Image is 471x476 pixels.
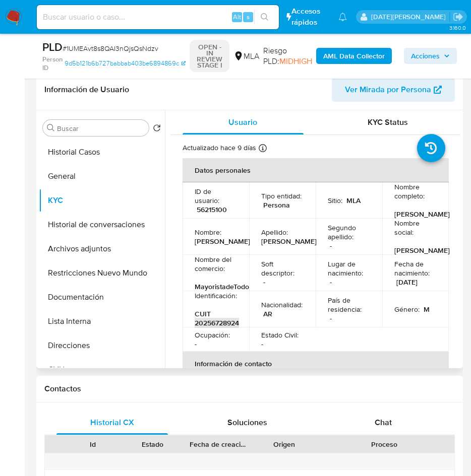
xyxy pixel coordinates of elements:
[394,210,450,219] p: [PERSON_NAME]
[330,314,332,323] p: -
[247,12,250,22] span: s
[233,12,241,22] span: Alt
[375,417,392,428] span: Chat
[183,352,449,376] th: Información de contacto
[371,12,449,22] p: lucia.neglia@mercadolibre.com
[44,384,455,394] h1: Contactos
[291,6,328,27] span: Accesos rápidos
[263,45,312,67] span: Riesgo PLD:
[63,43,158,53] span: # 1UMEAvt8s8QAI3nQjsQsNdzv
[47,124,55,132] button: Buscar
[70,439,115,449] div: Id
[316,48,392,64] button: AML Data Collector
[39,164,165,188] button: General
[261,300,303,309] p: Nacionalidad :
[394,305,420,314] p: Género :
[195,255,237,273] p: Nombre del comercio :
[195,237,250,246] p: [PERSON_NAME]
[39,261,165,285] button: Restricciones Nuevo Mundo
[39,213,165,237] button: Historial de conversaciones
[130,439,175,449] div: Estado
[328,296,370,314] p: País de residencia :
[57,124,145,133] input: Buscar
[39,285,165,309] button: Documentación
[394,219,437,237] p: Nombre social :
[183,143,256,153] p: Actualizado hace 9 días
[195,339,197,349] p: -
[90,417,134,428] span: Historial CX
[323,48,385,64] b: AML Data Collector
[195,330,230,339] p: Ocupación :
[190,40,229,72] p: OPEN - IN REVIEW STAGE I
[261,339,263,349] p: -
[261,330,299,339] p: Estado Civil :
[227,417,267,428] span: Soluciones
[44,85,129,95] h1: Información de Usuario
[328,196,342,205] p: Sitio :
[39,188,165,213] button: KYC
[328,259,370,278] p: Lugar de nacimiento :
[394,182,437,200] p: Nombre completo :
[330,241,332,250] p: -
[39,358,165,382] button: CVU
[394,259,437,278] p: Fecha de nacimiento :
[233,51,259,62] div: MLA
[332,78,455,102] button: Ver Mirada por Persona
[411,48,440,64] span: Acciones
[39,333,165,358] button: Direcciones
[37,11,279,24] input: Buscar usuario o caso...
[328,223,370,241] p: Segundo apellido :
[279,55,312,67] span: MIDHIGH
[263,200,290,210] p: Persona
[39,309,165,333] button: Lista Interna
[453,12,463,22] a: Salir
[254,10,275,24] button: search-icon
[261,228,288,237] p: Apellido :
[183,158,449,182] th: Datos personales
[42,39,63,55] b: PLD
[153,124,161,135] button: Volver al orden por defecto
[228,116,257,128] span: Usuario
[424,305,430,314] p: M
[195,309,239,327] p: CUIT 20256728924
[368,116,408,128] span: KYC Status
[195,282,249,291] p: MayoristadeTodo
[263,278,265,287] p: -
[190,439,247,449] div: Fecha de creación
[396,278,418,287] p: [DATE]
[345,78,431,102] span: Ver Mirada por Persona
[263,309,272,318] p: AR
[394,246,450,255] p: [PERSON_NAME]
[261,259,304,278] p: Soft descriptor :
[197,205,227,214] p: 56215100
[261,439,307,449] div: Origen
[65,55,186,73] a: 9d5b121b6b727babbab403be6894869c
[42,55,63,73] b: Person ID
[195,228,221,237] p: Nombre :
[39,237,165,261] button: Archivos adjuntos
[261,237,317,246] p: [PERSON_NAME]
[404,48,457,64] button: Acciones
[39,140,165,164] button: Historial Casos
[346,196,361,205] p: MLA
[449,24,466,32] span: 3.160.0
[338,13,347,21] a: Notificaciones
[261,191,302,200] p: Tipo entidad :
[330,278,332,287] p: -
[195,291,237,300] p: Identificación :
[195,187,237,205] p: ID de usuario :
[321,439,447,449] div: Proceso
